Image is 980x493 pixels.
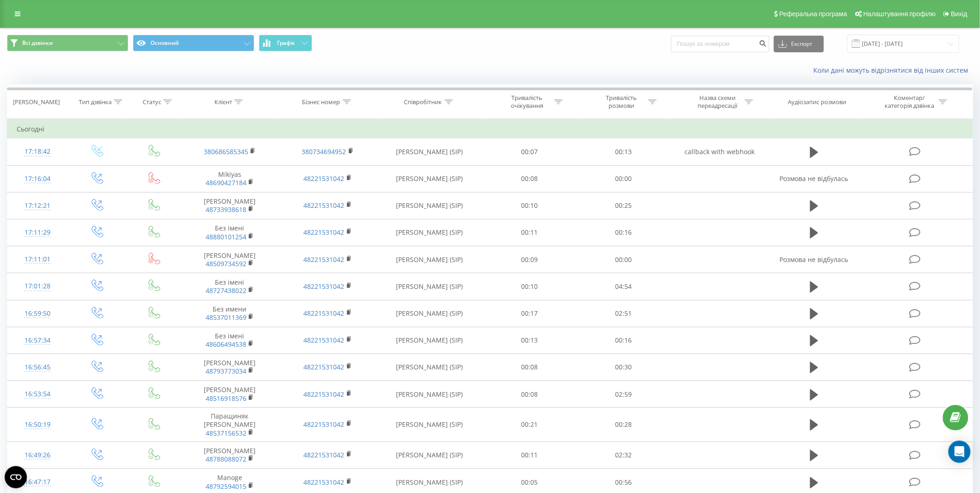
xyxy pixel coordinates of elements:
[482,273,577,300] td: 00:10
[377,408,482,442] td: [PERSON_NAME] (SIP)
[206,367,246,375] a: 48793773034
[671,138,769,165] td: callback with webhook
[181,354,279,381] td: [PERSON_NAME]
[577,273,671,300] td: 04:54
[377,300,482,327] td: [PERSON_NAME] (SIP)
[277,40,295,46] span: Графік
[482,442,577,468] td: 00:11
[181,192,279,219] td: [PERSON_NAME]
[17,143,58,161] div: 17:18:42
[206,286,246,295] a: 48727438022
[482,381,577,408] td: 00:08
[304,478,345,487] a: 48221531042
[17,416,58,434] div: 16:50:19
[377,219,482,246] td: [PERSON_NAME] (SIP)
[13,98,60,106] div: [PERSON_NAME]
[774,36,824,52] button: Експорт
[181,300,279,327] td: Без имени
[482,165,577,192] td: 00:08
[17,385,58,403] div: 16:53:54
[377,138,482,165] td: [PERSON_NAME] (SIP)
[5,466,27,488] button: Open CMP widget
[143,98,161,106] div: Статус
[597,94,646,110] div: Тривалість розмови
[181,442,279,468] td: [PERSON_NAME]
[181,273,279,300] td: Без імені
[206,482,246,491] a: 48792594015
[577,192,671,219] td: 00:25
[304,201,345,210] a: 48221531042
[206,259,246,268] a: 48509734592
[302,98,340,106] div: Бізнес номер
[577,381,671,408] td: 02:59
[482,138,577,165] td: 00:07
[304,420,345,429] a: 48221531042
[577,246,671,273] td: 00:00
[377,192,482,219] td: [PERSON_NAME] (SIP)
[788,98,847,106] div: Аудіозапис розмови
[17,277,58,295] div: 17:01:28
[17,305,58,323] div: 16:59:50
[482,300,577,327] td: 00:17
[181,165,279,192] td: Mikiyas
[671,36,769,52] input: Пошук за номером
[17,358,58,376] div: 16:56:45
[206,394,246,403] a: 48516918576
[304,362,345,371] a: 48221531042
[780,174,848,183] span: Розмова не відбулась
[377,273,482,300] td: [PERSON_NAME] (SIP)
[17,197,58,215] div: 17:12:21
[577,165,671,192] td: 00:00
[17,331,58,349] div: 16:57:34
[17,224,58,242] div: 17:11:29
[181,219,279,246] td: Без імені
[17,473,58,491] div: 16:47:17
[7,35,128,51] button: Всі дзвінки
[206,205,246,214] a: 48733938618
[206,178,246,187] a: 48690427184
[377,381,482,408] td: [PERSON_NAME] (SIP)
[814,66,973,75] a: Коли дані можуть відрізнятися вiд інших систем
[577,138,671,165] td: 00:13
[304,309,345,318] a: 48221531042
[204,147,248,156] a: 380686585345
[482,219,577,246] td: 00:11
[206,429,246,437] a: 48537156532
[482,327,577,354] td: 00:13
[780,255,848,264] span: Розмова не відбулась
[181,408,279,442] td: Паращиняк [PERSON_NAME]
[577,408,671,442] td: 00:28
[22,39,53,47] span: Всі дзвінки
[951,10,967,18] span: Вихід
[577,219,671,246] td: 00:16
[214,98,232,106] div: Клієнт
[304,450,345,459] a: 48221531042
[304,174,345,183] a: 48221531042
[949,441,971,463] div: Open Intercom Messenger
[882,94,936,110] div: Коментар/категорія дзвінка
[259,35,312,51] button: Графік
[206,313,246,322] a: 48537011369
[377,442,482,468] td: [PERSON_NAME] (SIP)
[181,246,279,273] td: [PERSON_NAME]
[79,98,112,106] div: Тип дзвінка
[206,232,246,241] a: 48880101254
[779,10,848,18] span: Реферальна програма
[577,300,671,327] td: 02:51
[7,120,973,138] td: Сьогодні
[304,390,345,399] a: 48221531042
[377,246,482,273] td: [PERSON_NAME] (SIP)
[377,327,482,354] td: [PERSON_NAME] (SIP)
[181,327,279,354] td: Без імені
[304,255,345,264] a: 48221531042
[577,327,671,354] td: 00:16
[181,381,279,408] td: [PERSON_NAME]
[577,442,671,468] td: 02:32
[17,446,58,464] div: 16:49:26
[206,455,246,463] a: 48788088072
[304,282,345,291] a: 48221531042
[503,94,552,110] div: Тривалість очікування
[377,165,482,192] td: [PERSON_NAME] (SIP)
[693,94,742,110] div: Назва схеми переадресації
[304,336,345,344] a: 48221531042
